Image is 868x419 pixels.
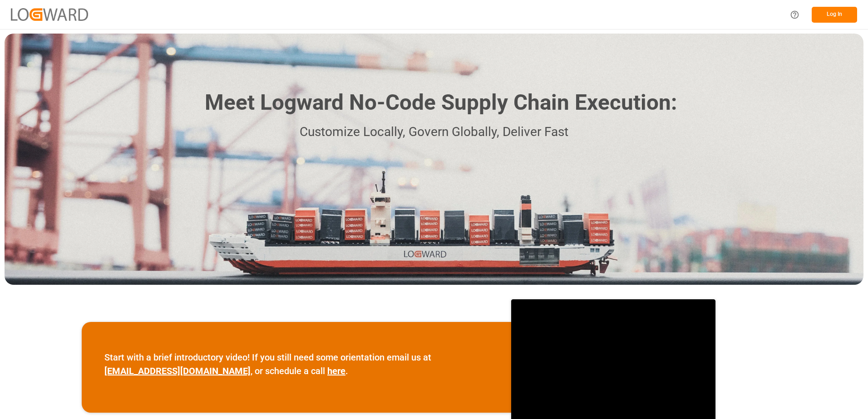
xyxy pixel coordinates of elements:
p: Customize Locally, Govern Globally, Deliver Fast [191,122,677,142]
button: Log In [812,7,857,23]
img: Logward_new_orange.png [11,8,88,20]
a: [EMAIL_ADDRESS][DOMAIN_NAME] [104,365,251,376]
a: here [327,365,345,376]
p: Start with a brief introductory video! If you still need some orientation email us at , or schedu... [104,351,488,378]
button: Help Center [784,5,805,25]
h1: Meet Logward No-Code Supply Chain Execution: [205,87,677,119]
